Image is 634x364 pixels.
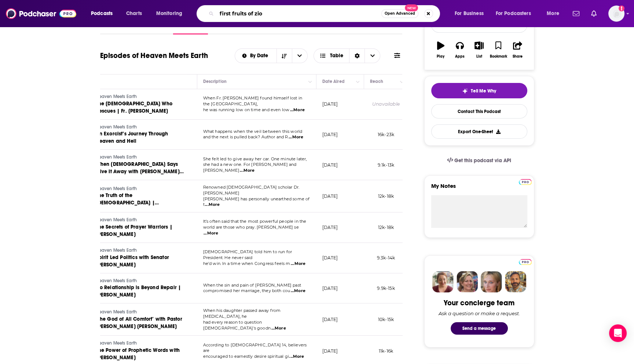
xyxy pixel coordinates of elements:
[203,261,290,266] span: he’d win. In a time when Congress feels m
[322,162,338,168] p: [DATE]
[439,310,520,316] div: Ask a question or make a request.
[377,285,395,291] span: 9.9k-15k
[96,347,180,361] span: The Power of Prophetic Words with [PERSON_NAME]
[203,225,299,230] span: world are those who pray. [PERSON_NAME] se
[469,37,488,63] button: List
[96,101,172,114] span: The [DEMOGRAPHIC_DATA] Who Rescues | Fr. [PERSON_NAME]
[349,49,364,63] div: Sort Direction
[204,5,447,22] div: Search podcasts, credits, & more...
[203,249,292,260] span: [DEMOGRAPHIC_DATA] told him to run for President. He never said
[455,54,465,59] div: Apps
[519,179,532,185] img: Podchaser Pro
[250,53,271,58] span: By Date
[378,132,394,137] span: 16k-23k
[314,48,381,63] button: Choose View
[431,182,527,195] label: My Notes
[377,255,395,261] span: 9.3k-14k
[457,271,478,292] img: Barbara Profile
[508,37,527,63] button: Share
[437,54,444,59] div: Play
[203,196,310,207] span: [PERSON_NAME] has personally unearthed some of t
[290,107,305,113] span: ...More
[203,156,307,161] span: She felt led to give away her car. One minute later,
[91,8,113,19] span: Podcasts
[203,134,288,139] span: and the next is pulled back? Author and R
[203,283,301,288] span: When the sin and pain of [PERSON_NAME] past
[519,178,532,185] a: Pro website
[405,4,418,11] span: New
[96,341,137,346] span: Heaven Meets Earth
[489,37,508,63] button: Bookmark
[96,131,168,144] span: An Exorcist’s Journey Through Heaven and Hell
[378,193,394,199] span: 12k-18k
[491,8,542,19] button: open menu
[96,284,184,299] a: No Relationship is Beyond Repair | [PERSON_NAME]
[203,308,281,319] span: When his daughter passed away from [MEDICAL_DATA], he
[588,7,600,20] a: Show notifications dropdown
[619,6,624,11] svg: Add a profile image
[608,6,624,22] button: Show profile menu
[203,342,307,353] span: According to [DEMOGRAPHIC_DATA] 14, believers are
[322,193,338,199] p: [DATE]
[203,95,303,106] span: When Fr. [PERSON_NAME] found himself lost in the [GEOGRAPHIC_DATA],
[450,8,493,19] button: open menu
[322,101,338,107] p: [DATE]
[431,83,527,98] button: tell me why sparkleTell Me Why
[121,8,146,19] a: Charts
[370,77,384,86] div: Reach
[378,162,394,168] span: 9.1k-13k
[322,285,338,291] p: [DATE]
[96,100,184,115] a: The [DEMOGRAPHIC_DATA] Who Rescues | Fr. [PERSON_NAME]
[322,316,338,323] p: [DATE]
[100,51,208,60] h1: Episodes of Heaven Meets Earth
[235,48,308,63] h2: Choose List sort
[96,154,184,161] a: Heaven Meets Earth
[96,347,184,361] a: The Power of Prophetic Words with [PERSON_NAME]
[322,77,345,86] div: Date Aired
[505,271,526,292] img: Jon Profile
[476,54,482,59] div: List
[96,192,184,207] a: The Truth of the [DEMOGRAPHIC_DATA] | [PERSON_NAME]
[203,77,227,86] div: Description
[547,8,559,19] span: More
[96,217,137,222] span: Heaven Meets Earth
[306,77,315,86] button: Column Actions
[379,348,393,354] span: 11k-16k
[96,309,137,314] span: Heaven Meets Earth
[291,288,305,294] span: ...More
[496,8,531,19] span: For Podcasters
[203,219,307,224] span: It’s often said that the most powerful people in the
[235,53,276,58] button: open menu
[6,7,76,21] img: Podchaser - Follow, Share and Rate Podcasts
[126,8,142,19] span: Charts
[519,259,532,265] img: Podchaser Pro
[289,354,304,360] span: ...More
[271,325,286,331] span: ...More
[381,9,418,18] button: Open AdvancedNew
[96,192,159,213] span: The Truth of the [DEMOGRAPHIC_DATA] | [PERSON_NAME]
[96,186,184,192] a: Heaven Meets Earth
[96,154,137,160] span: Heaven Meets Earth
[451,322,508,335] button: Send a message
[431,37,450,63] button: Play
[397,77,406,86] button: Column Actions
[276,49,292,63] button: Sort Direction
[322,255,338,261] p: [DATE]
[378,317,394,322] span: 10k-15k
[519,258,532,265] a: Pro website
[96,254,169,268] span: Spirit Led Politics with Senator [PERSON_NAME]
[96,309,184,316] a: Heaven Meets Earth
[372,101,400,107] div: Unavailable
[454,157,511,164] span: Get this podcast via API
[96,247,184,254] a: Heaven Meets Earth
[431,104,527,119] a: Contact This Podcast
[151,8,192,19] button: open menu
[96,224,172,237] span: The Secrets of Prayer Warriors | [PERSON_NAME]
[217,8,381,19] input: Search podcasts, credits, & more...
[570,7,582,20] a: Show notifications dropdown
[608,6,624,22] span: Logged in as TinaPugh
[203,354,289,359] span: encouraged to earnestly desire spiritual gi
[96,248,137,253] span: Heaven Meets Earth
[432,271,454,292] img: Sydney Profile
